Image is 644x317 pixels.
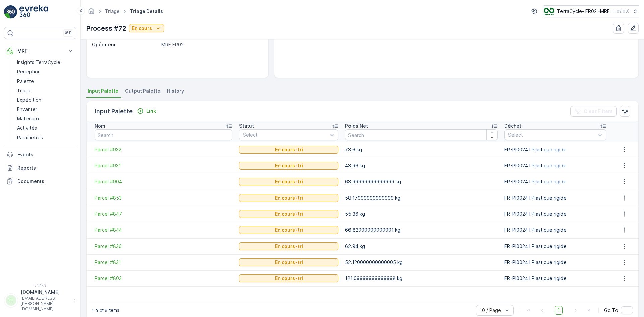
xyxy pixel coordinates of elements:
p: Triage [17,87,32,94]
a: Parcel #932 [95,146,232,153]
p: En cours-tri [275,211,303,217]
a: Parcel #904 [95,178,232,185]
button: En cours-tri [239,146,338,154]
button: MRF [4,44,76,58]
span: Output Palette [125,88,160,94]
p: Events [17,151,74,158]
td: FR-PI0024 I Plastique rigide [501,142,610,158]
a: Parcel #831 [95,259,232,266]
td: 62.94 kg [342,238,501,254]
td: FR-PI0024 I Plastique rigide [501,254,610,270]
td: FR-PI0024 I Plastique rigide [501,206,610,222]
a: Reception [14,67,76,76]
a: Insights TerraCycle [14,58,76,67]
p: Envanter [17,106,37,113]
p: MRF.FR02 [161,41,261,48]
span: Go To [604,307,618,314]
p: Activités [17,125,37,131]
p: ( +02:00 ) [612,9,629,14]
td: FR-PI0024 I Plastique rigide [501,158,610,174]
p: Déchet [504,123,521,129]
p: Paramètres [17,134,43,141]
p: Opérateur [92,41,159,48]
button: En cours-tri [239,242,338,250]
td: 55.36 kg [342,206,501,222]
button: TT[DOMAIN_NAME][EMAIL_ADDRESS][PERSON_NAME][DOMAIN_NAME] [4,289,76,312]
p: Clear Filters [584,108,613,115]
p: En cours-tri [275,162,303,169]
p: Expédition [17,97,41,103]
td: FR-PI0024 I Plastique rigide [501,190,610,206]
a: Triage [105,8,120,14]
button: Link [134,107,159,115]
a: Triage [14,86,76,95]
a: Activités [14,123,76,133]
p: En cours-tri [275,195,303,201]
p: [DOMAIN_NAME] [21,289,70,296]
p: En cours-tri [275,243,303,250]
p: Process #72 [86,23,126,33]
button: Clear Filters [570,106,617,117]
td: FR-PI0024 I Plastique rigide [501,174,610,190]
td: 63.99999999999999 kg [342,174,501,190]
p: Reception [17,68,41,75]
p: ⌘B [65,30,72,36]
a: Homepage [88,10,95,16]
p: Poids Net [345,123,368,129]
p: En cours-tri [275,275,303,282]
p: Input Palette [95,107,133,116]
button: En cours-tri [239,226,338,234]
p: Link [146,108,156,114]
a: Envanter [14,105,76,114]
button: En cours-tri [239,210,338,218]
td: 43.96 kg [342,158,501,174]
span: Parcel #847 [95,211,232,217]
p: Matériaux [17,115,40,122]
a: Reports [4,161,76,175]
p: 1-9 of 9 items [92,308,119,313]
a: Parcel #931 [95,162,232,169]
button: En cours-tri [239,258,338,266]
td: 58.17999999999999 kg [342,190,501,206]
p: Documents [17,178,74,185]
img: logo_light-DOdMpM7g.png [19,5,48,19]
span: Triage Details [128,8,164,15]
button: TerraCycle- FR02 -MRF(+02:00) [544,5,639,17]
input: Search [95,129,232,140]
span: 1 [555,306,563,315]
img: logo [4,5,17,19]
p: TerraCycle- FR02 -MRF [557,8,610,15]
p: En cours [132,25,152,32]
span: v 1.47.3 [4,283,76,287]
td: 121.09999999999998 kg [342,270,501,286]
span: History [167,88,184,94]
td: FR-PI0024 I Plastique rigide [501,270,610,286]
p: Nom [95,123,105,129]
td: 52.120000000000005 kg [342,254,501,270]
p: Select [243,131,328,138]
button: En cours [129,24,164,32]
p: Palette [17,78,34,85]
img: terracycle.png [544,8,554,15]
p: Statut [239,123,254,129]
p: En cours-tri [275,259,303,266]
p: [EMAIL_ADDRESS][PERSON_NAME][DOMAIN_NAME] [21,296,70,312]
button: En cours-tri [239,178,338,186]
a: Parcel #803 [95,275,232,282]
p: MRF [17,48,63,54]
td: FR-PI0024 I Plastique rigide [501,238,610,254]
a: Parcel #853 [95,195,232,201]
a: Palette [14,76,76,86]
a: Parcel #836 [95,243,232,250]
input: Search [345,129,498,140]
a: Parcel #844 [95,227,232,233]
button: En cours-tri [239,274,338,282]
button: En cours-tri [239,194,338,202]
a: Events [4,148,76,161]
